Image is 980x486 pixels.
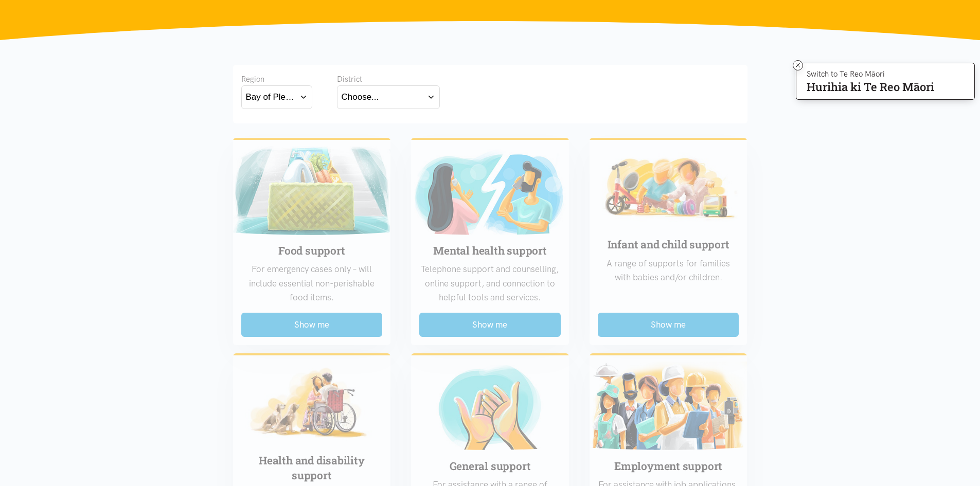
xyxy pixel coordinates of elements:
button: Choose... [337,85,440,109]
div: Choose... [342,90,379,104]
div: District [337,73,440,85]
div: Bay of Plenty [246,90,295,104]
div: Region [241,73,312,85]
button: Bay of Plenty [241,85,312,109]
p: Hurihia ki Te Reo Māori [807,82,934,92]
p: Switch to Te Reo Māori [807,71,934,77]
